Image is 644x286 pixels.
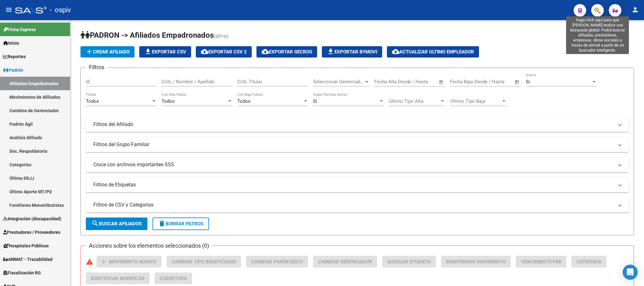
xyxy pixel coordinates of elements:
[93,161,614,168] mat-panel-title: Cruce con archivos importantes SSS
[93,181,614,188] mat-panel-title: Filtros de Etiquetas
[100,258,107,266] mat-icon: add
[96,256,162,267] button: Movimiento Masivo
[86,272,150,284] button: Identificar Modificar
[521,259,561,265] span: Vencimiento PMI
[374,79,400,85] input: Fecha inicio
[158,221,203,227] span: Borrar Filtros
[313,79,364,85] span: Seleccionar Gerenciador
[109,259,157,265] span: Movimiento Masivo
[237,98,250,104] span: Todos
[526,79,530,85] span: Si
[86,157,629,172] mat-expansion-panel-header: Cruce con archivos importantes SSS
[322,46,382,58] button: Exportar Bymovi
[623,265,638,280] div: Open Intercom Messenger
[201,48,208,55] mat-icon: cloud_download
[327,49,377,55] span: Exportar Bymovi
[571,256,607,267] button: Categoria
[86,98,99,104] span: Todos
[3,242,49,249] span: Hospitales Públicos
[327,48,334,55] mat-icon: file_download
[3,26,36,33] span: Firma Express
[261,49,312,55] span: Exportar GECROS
[387,46,479,58] button: Actualizar ultimo Empleador
[313,256,377,267] button: Cambiar Gerenciador
[438,79,445,86] button: Open calendar
[251,259,303,265] span: Cambiar Parentesco
[86,258,93,266] mat-icon: warning
[86,63,107,72] h3: Filtros
[85,48,93,55] mat-icon: add
[91,276,145,281] span: Identificar Modificar
[86,177,629,192] mat-expansion-panel-header: Filtros de Etiquetas
[382,256,436,267] button: Agregar Etiqueta
[450,79,476,85] input: Fecha inicio
[93,141,614,148] mat-panel-title: Filtros del Grupo Familiar
[3,53,26,60] span: Reportes
[313,98,317,104] span: Si
[389,98,440,104] span: Ultimo Tipo Alta
[446,259,506,265] span: Reinformar Movimiento
[160,276,187,281] span: Cobertura
[3,215,61,222] span: Integración (discapacidad)
[318,259,372,265] span: Cambiar Gerenciador
[93,201,614,208] mat-panel-title: Filtros de CSV y Categorias
[3,67,23,74] span: Padrón
[3,269,41,276] span: Fiscalización RG
[86,197,629,212] mat-expansion-panel-header: Filtros de CSV y Categorias
[3,40,19,47] span: Inicio
[214,33,228,39] span: (alt+a)
[80,46,135,58] button: Crear Afiliado
[261,48,269,55] mat-icon: cloud_download
[631,6,639,14] mat-icon: person
[514,79,521,86] button: Open calendar
[481,79,512,85] input: Fecha fin
[86,241,212,250] h3: Acciones sobre los elementos seleccionados (0)
[155,272,192,284] button: Cobertura
[3,229,60,236] span: Prestadores / Proveedores
[441,256,511,267] button: Reinformar Movimiento
[144,48,152,55] mat-icon: file_download
[85,49,129,55] span: Crear Afiliado
[5,6,13,14] mat-icon: menu
[162,98,175,104] span: Todos
[256,46,317,58] button: Exportar GECROS
[392,48,399,55] mat-icon: cloud_download
[3,256,52,263] span: ANMAT - Trazabilidad
[91,221,142,227] span: Buscar Afiliados
[139,46,191,58] button: Exportar CSV
[86,217,147,230] button: Buscar Afiliados
[80,31,214,40] span: PADRON -> Afiliados Empadronados
[50,3,71,17] span: - ospiv
[93,121,614,128] mat-panel-title: Filtros del Afiliado
[516,256,566,267] button: Vencimiento PMI
[172,259,236,265] span: Cambiar Tipo Beneficiario
[576,259,602,265] span: Categoria
[196,46,252,58] button: Exportar CSV 2
[246,256,308,267] button: Cambiar Parentesco
[86,117,629,132] mat-expansion-panel-header: Filtros del Afiliado
[201,49,247,55] span: Exportar CSV 2
[144,49,186,55] span: Exportar CSV
[405,79,436,85] input: Fecha fin
[387,259,431,265] span: Agregar Etiqueta
[167,256,241,267] button: Cambiar Tipo Beneficiario
[86,137,629,152] mat-expansion-panel-header: Filtros del Grupo Familiar
[91,220,99,227] mat-icon: search
[152,217,209,230] button: Borrar Filtros
[158,220,166,227] mat-icon: delete
[450,98,501,104] span: Ultimo Tipo Baja
[392,49,474,55] span: Actualizar ultimo Empleador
